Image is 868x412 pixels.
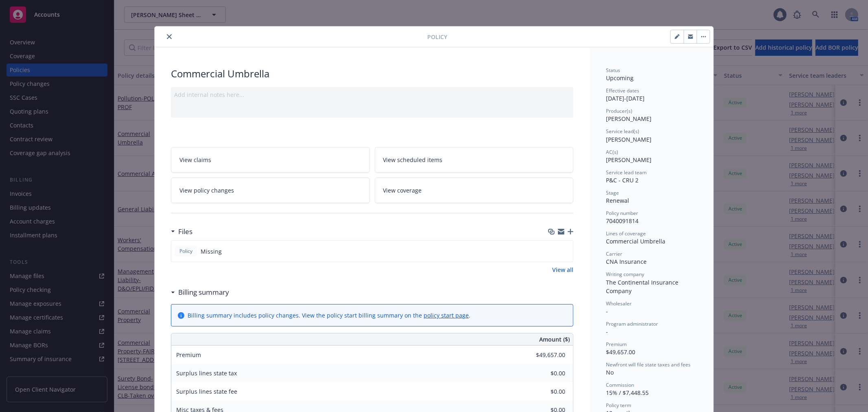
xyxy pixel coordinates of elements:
span: $49,657.00 [606,348,635,356]
span: Lines of coverage [606,230,646,237]
span: 7040091814 [606,217,638,225]
span: Policy number [606,210,638,217]
div: Billing summary includes policy changes. View the policy start billing summary on the . [188,311,470,320]
span: Newfront will file state taxes and fees [606,361,691,368]
span: No [606,368,614,376]
span: Wholesaler [606,300,632,307]
h3: Files [178,226,192,237]
span: [PERSON_NAME] [606,115,652,123]
span: Policy [427,33,447,41]
span: - [606,307,608,315]
button: close [164,32,174,42]
input: 0.00 [517,367,570,379]
span: AC(s) [606,149,618,156]
a: View scheduled items [375,147,574,173]
span: Status [606,67,620,74]
span: Carrier [606,250,622,257]
span: P&C - CRU 2 [606,176,638,184]
span: The Continental Insurance Company [606,278,680,295]
span: - [606,328,608,335]
span: 15% / $7,448.55 [606,389,649,397]
h3: Billing summary [178,287,229,298]
input: 0.00 [517,386,570,398]
div: Files [171,226,192,237]
span: Effective dates [606,87,639,94]
span: Surplus lines state tax [176,369,237,377]
div: Commercial Umbrella [171,67,573,81]
a: View claims [171,147,370,173]
span: View policy changes [179,186,234,195]
span: Amount ($) [539,335,570,344]
a: View policy changes [171,178,370,203]
span: Service lead team [606,169,647,176]
a: View all [552,265,573,274]
input: 0.00 [517,349,570,361]
span: View claims [179,156,211,164]
span: View coverage [383,186,422,195]
span: Surplus lines state fee [176,388,237,395]
a: View coverage [375,178,574,203]
span: Program administrator [606,320,658,327]
span: View scheduled items [383,156,443,164]
div: Billing summary [171,287,229,298]
span: Producer(s) [606,107,632,114]
span: Stage [606,189,619,196]
span: CNA Insurance [606,258,647,265]
span: Premium [176,351,201,359]
span: Premium [606,341,627,348]
span: Policy [178,248,194,255]
span: Writing company [606,271,644,278]
span: Policy term [606,402,631,409]
span: [PERSON_NAME] [606,136,652,143]
span: Upcoming [606,74,634,82]
span: Commission [606,381,634,388]
a: policy start page [424,311,469,319]
div: Add internal notes here... [174,90,570,99]
span: Missing [201,247,222,256]
div: Commercial Umbrella [606,237,697,245]
span: [PERSON_NAME] [606,156,652,164]
span: Renewal [606,197,629,204]
div: [DATE] - [DATE] [606,87,697,103]
span: Service lead(s) [606,128,639,135]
